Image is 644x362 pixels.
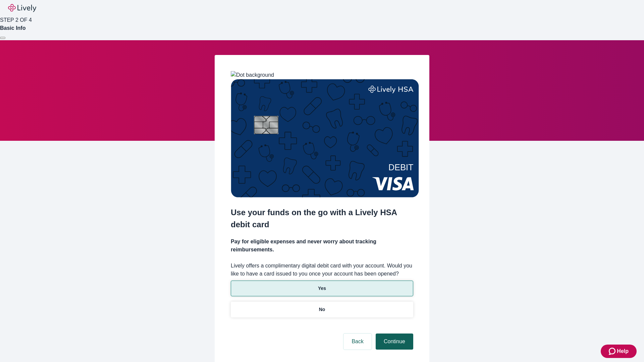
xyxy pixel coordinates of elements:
[231,206,413,231] h2: Use your funds on the go with a Lively HSA debit card
[343,334,372,350] button: Back
[231,302,413,317] button: No
[231,281,413,296] button: Yes
[617,347,629,355] span: Help
[231,71,274,79] img: Dot background
[376,334,413,350] button: Continue
[319,306,325,313] p: No
[231,79,419,197] img: Debit card
[318,285,326,292] p: Yes
[601,345,637,358] button: Zendesk support iconHelp
[231,238,413,254] h4: Pay for eligible expenses and never worry about tracking reimbursements.
[8,4,36,12] img: Lively
[231,262,413,278] label: Lively offers a complimentary digital debit card with your account. Would you like to have a card...
[609,347,617,355] svg: Zendesk support icon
